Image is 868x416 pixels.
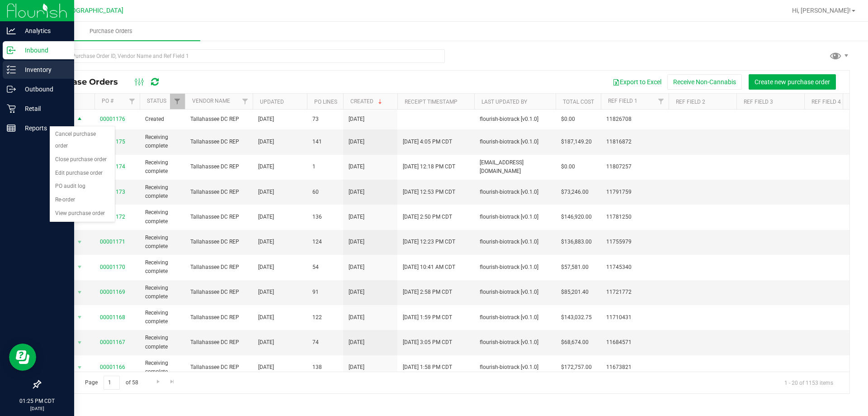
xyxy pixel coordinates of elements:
span: select [74,113,85,126]
a: 00001167 [100,339,125,345]
span: $57,581.00 [561,263,589,272]
span: flourish-biotrack [v0.1.0] [480,188,550,196]
span: [DATE] [258,338,274,347]
span: [DATE] [349,188,364,196]
a: Ref Field 3 [744,99,773,105]
span: 11807257 [606,163,663,171]
a: Ref Field 2 [676,99,705,105]
inline-svg: Inventory [7,65,16,74]
span: [DATE] [349,263,364,272]
li: Cancel purchase order [50,128,115,153]
button: Create new purchase order [749,74,836,90]
span: select [74,261,85,273]
span: [DATE] [258,163,274,171]
span: $73,246.00 [561,188,589,196]
span: [DATE] [349,288,364,296]
a: Purchase Orders [22,22,200,41]
span: $68,674.00 [561,338,589,347]
inline-svg: Outbound [7,85,16,94]
span: Receiving complete [145,309,179,326]
span: 11745340 [606,263,663,272]
span: 122 [312,313,338,322]
span: Purchase Orders [47,77,127,87]
span: $85,201.40 [561,288,589,296]
span: [DATE] [349,363,364,372]
span: Tallahassee DC REP [190,213,247,221]
span: [DATE] 1:59 PM CDT [403,313,452,322]
span: $136,883.00 [561,238,592,246]
span: Tallahassee DC REP [190,188,247,196]
input: 1 [104,376,120,390]
span: Tallahassee DC REP [190,163,247,171]
span: [DATE] [258,363,274,372]
a: Filter [238,94,253,109]
span: [DATE] 1:58 PM CDT [403,363,452,372]
span: Created [145,115,179,124]
p: Reports [16,123,70,134]
a: Created [350,98,384,105]
span: [EMAIL_ADDRESS][DOMAIN_NAME] [480,158,550,176]
span: Purchase Orders [77,27,145,35]
p: Inventory [16,64,70,75]
a: Ref Field 1 [608,98,637,104]
p: Analytics [16,25,70,36]
li: Close purchase order [50,153,115,167]
inline-svg: Inbound [7,46,16,55]
span: Tallahassee DC REP [190,115,247,124]
span: Tallahassee DC REP [190,238,247,246]
a: 00001169 [100,289,125,295]
span: Hi, [PERSON_NAME]! [792,7,851,14]
span: [DATE] 12:18 PM CDT [403,163,455,171]
span: Tallahassee DC REP [190,338,247,347]
span: [DATE] 2:58 PM CDT [403,288,452,296]
span: 138 [312,363,338,372]
span: flourish-biotrack [v0.1.0] [480,363,550,372]
span: [DATE] [258,138,274,146]
span: 11755979 [606,238,663,246]
span: select [74,361,85,374]
p: [DATE] [4,405,70,412]
span: $187,149.20 [561,138,592,146]
span: flourish-biotrack [v0.1.0] [480,263,550,272]
p: Inbound [16,45,70,56]
span: select [74,236,85,249]
a: 00001170 [100,264,125,270]
span: [DATE] [258,213,274,221]
span: $143,032.75 [561,313,592,322]
span: Tallahassee DC REP [190,313,247,322]
span: Receiving complete [145,208,179,225]
span: $0.00 [561,163,575,171]
a: Status [147,98,166,104]
span: Tallahassee DC REP [190,138,247,146]
span: [DATE] 4:05 PM CDT [403,138,452,146]
span: Receiving complete [145,284,179,301]
span: 11721772 [606,288,663,296]
span: flourish-biotrack [v0.1.0] [480,115,550,124]
span: [DATE] 12:23 PM CDT [403,238,455,246]
span: 73 [312,115,338,124]
span: [DATE] [349,138,364,146]
span: [DATE] [258,115,274,124]
span: Receiving complete [145,258,179,276]
a: Ref Field 4 [811,99,841,105]
span: 11816872 [606,138,663,146]
a: Go to the next page [151,376,165,388]
span: 54 [312,263,338,272]
a: PO # [102,98,113,104]
span: $146,920.00 [561,213,592,221]
span: flourish-biotrack [v0.1.0] [480,238,550,246]
span: flourish-biotrack [v0.1.0] [480,313,550,322]
span: Tallahassee DC REP [190,363,247,372]
span: flourish-biotrack [v0.1.0] [480,213,550,221]
p: Retail [16,103,70,114]
span: [DATE] [258,288,274,296]
li: PO audit log [50,180,115,193]
span: Receiving complete [145,234,179,251]
span: [DATE] 3:05 PM CDT [403,338,452,347]
span: [DATE] 12:53 PM CDT [403,188,455,196]
span: select [74,336,85,349]
span: 11710431 [606,313,663,322]
button: Receive Non-Cannabis [667,74,742,90]
a: Updated [260,99,284,105]
span: 1 - 20 of 1153 items [777,376,840,389]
